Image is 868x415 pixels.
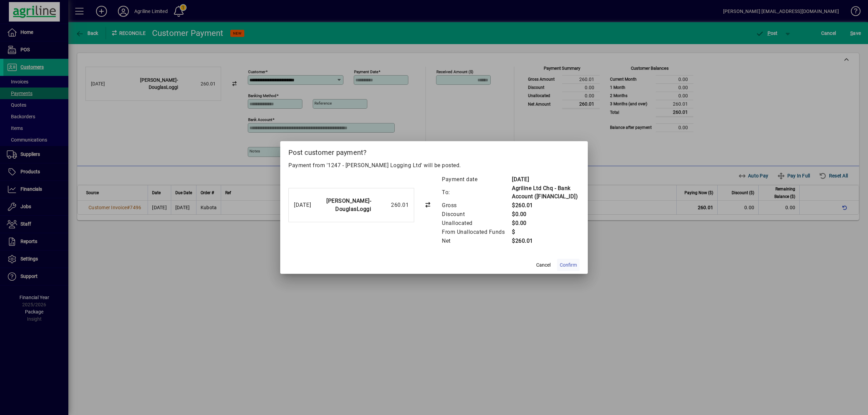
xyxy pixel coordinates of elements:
td: $260.01 [512,201,580,210]
span: Cancel [536,262,551,269]
strong: [PERSON_NAME]-DouglasLoggi [326,198,371,212]
td: Unallocated [442,219,512,228]
td: $0.00 [512,210,580,219]
td: From Unallocated Funds [442,228,512,237]
button: Confirm [557,259,580,271]
td: $260.01 [512,237,580,245]
td: Payment date [442,175,512,184]
div: 260.01 [375,201,409,209]
span: Confirm [560,262,577,269]
td: [DATE] [512,175,580,184]
td: Gross [442,201,512,210]
td: $0.00 [512,219,580,228]
td: Net [442,237,512,245]
div: [DATE] [294,201,312,209]
td: Agriline Ltd Chq - Bank Account ([FINANCIAL_ID]) [512,184,580,201]
h2: Post customer payment? [280,141,588,161]
td: $ [512,228,580,237]
button: Cancel [532,259,554,271]
p: Payment from '1247 - [PERSON_NAME] Logging Ltd' will be posted. [288,161,580,170]
td: Discount [442,210,512,219]
td: To: [442,184,512,201]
